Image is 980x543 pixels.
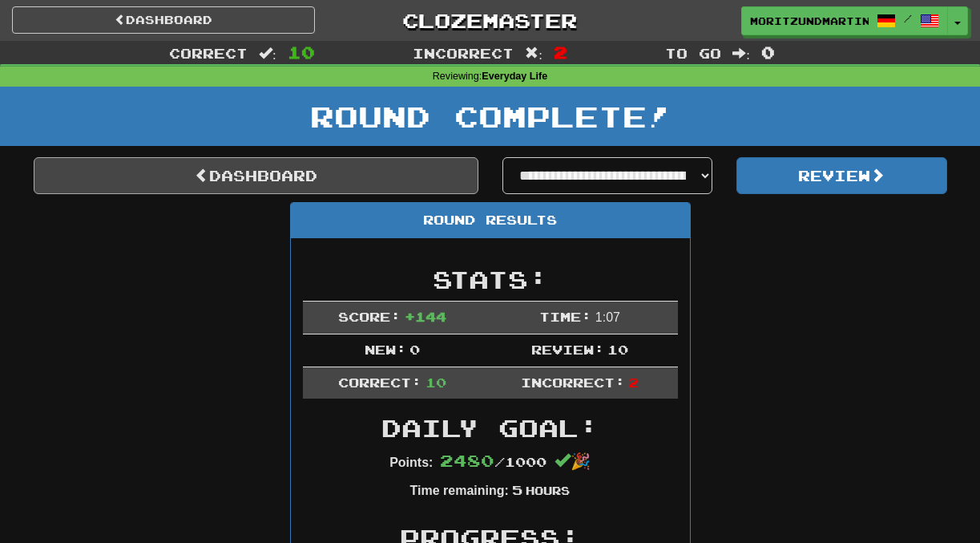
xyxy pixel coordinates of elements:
[482,71,547,82] strong: Everyday Life
[525,47,542,60] span: :
[607,342,628,357] span: 10
[339,6,642,34] a: Clozemaster
[554,43,567,62] span: 2
[440,451,494,470] span: 2480
[750,14,869,28] span: MoritzUndMartin
[6,100,974,132] h1: Round Complete!
[665,45,721,61] span: To go
[365,342,406,357] span: New:
[410,484,509,497] strong: Time remaining:
[405,309,446,324] span: + 144
[526,484,570,497] small: Hours
[413,45,514,61] span: Incorrect
[389,456,433,469] strong: Points:
[291,203,690,238] div: Round Results
[338,375,421,390] span: Correct:
[595,310,620,324] span: 1 : 0 7
[741,6,948,35] a: MoritzUndMartin /
[338,309,401,324] span: Score:
[628,375,639,390] span: 2
[409,342,420,357] span: 0
[12,6,315,34] a: Dashboard
[303,415,678,441] h2: Daily Goal:
[288,43,315,62] span: 10
[303,266,678,293] h2: Stats:
[521,375,625,390] span: Incorrect:
[761,43,775,62] span: 0
[34,157,478,194] a: Dashboard
[259,47,276,60] span: :
[440,454,546,469] span: / 1000
[904,13,912,24] span: /
[531,342,604,357] span: Review:
[539,309,591,324] span: Time:
[736,157,947,194] button: Review
[169,45,248,61] span: Correct
[425,375,446,390] span: 10
[555,452,591,470] span: 🎉
[512,482,522,497] span: 5
[732,47,750,60] span: :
